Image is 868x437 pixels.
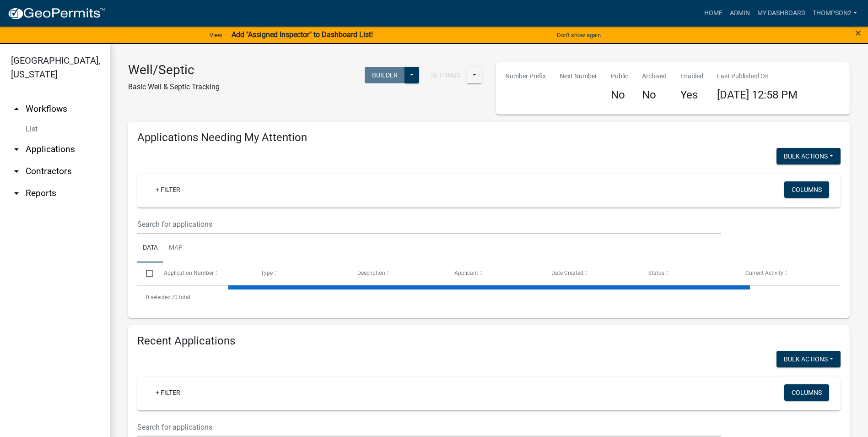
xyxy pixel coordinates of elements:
datatable-header-cell: Description [349,262,446,284]
datatable-header-cell: Type [252,262,349,284]
span: Type [261,270,273,276]
a: + Filter [148,181,188,198]
h4: No [611,88,628,102]
datatable-header-cell: Application Number [155,262,252,284]
h3: Well/Septic [128,62,220,78]
button: Settings [424,67,468,83]
i: arrow_drop_down [11,188,22,199]
span: Applicant [454,270,478,276]
h4: Yes [680,88,703,102]
p: Number Prefix [505,71,546,81]
span: Status [648,270,664,276]
button: Columns [784,181,829,198]
a: View [206,27,226,43]
a: Map [163,234,188,263]
span: × [855,27,861,39]
p: Archived [642,71,667,81]
a: My Dashboard [754,5,809,22]
button: Don't show again [553,27,604,43]
div: 0 total [137,286,841,309]
button: Builder [365,67,405,83]
span: Current Activity [745,270,783,276]
i: arrow_drop_up [11,104,22,115]
span: Date Created [551,270,583,276]
input: Search for applications [137,418,721,437]
p: Last Published On [717,71,798,81]
datatable-header-cell: Applicant [446,262,543,284]
p: Next Number [560,71,597,81]
datatable-header-cell: Select [137,262,155,284]
p: Public [611,71,628,81]
button: Columns [784,384,829,401]
p: Basic Well & Septic Tracking [128,82,220,93]
i: arrow_drop_down [11,166,22,177]
span: [DATE] 12:58 PM [717,88,798,101]
h4: Applications Needing My Attention [137,131,841,144]
span: Application Number [164,270,214,276]
a: Thompson2 [809,5,861,22]
h4: No [642,88,667,102]
datatable-header-cell: Current Activity [737,262,834,284]
a: + Filter [148,384,188,401]
datatable-header-cell: Date Created [543,262,640,284]
h4: Recent Applications [137,334,841,348]
datatable-header-cell: Status [640,262,737,284]
button: Bulk Actions [776,351,841,367]
span: Description [357,270,385,276]
i: arrow_drop_down [11,144,22,155]
strong: Add "Assigned Inspector" to Dashboard List! [232,30,373,39]
p: Enabled [680,71,703,81]
span: 0 selected / [146,294,174,300]
button: Bulk Actions [776,148,841,164]
input: Search for applications [137,215,721,234]
a: Data [137,234,163,263]
a: Home [701,5,726,22]
button: Close [855,27,861,38]
a: Admin [726,5,754,22]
